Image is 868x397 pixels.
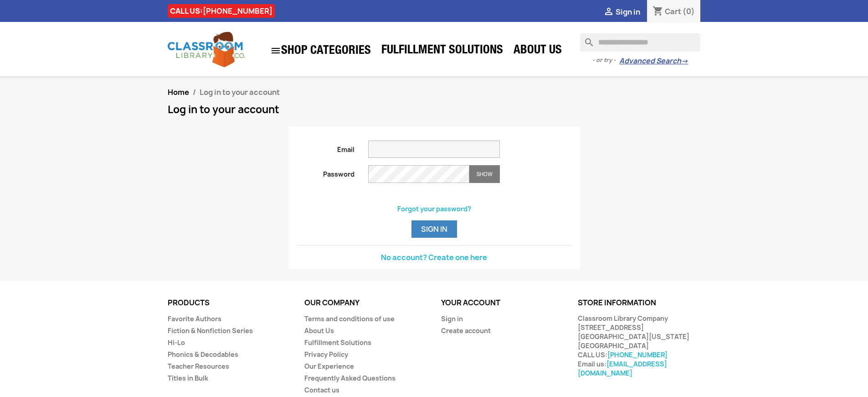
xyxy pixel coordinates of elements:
a: Fulfillment Solutions [304,338,371,347]
a: Contact us [304,386,339,394]
div: CALL US: [168,4,275,18]
div: Classroom Library Company [STREET_ADDRESS] [GEOGRAPHIC_DATA][US_STATE] [GEOGRAPHIC_DATA] CALL US:... [578,314,701,378]
label: Password [289,165,362,179]
a: No account? Create one here [381,252,487,262]
a: Hi-Lo [168,338,185,347]
a: Favorite Authors [168,314,221,323]
i: shopping_cart [652,6,663,17]
input: Password input [368,165,469,183]
img: Classroom Library Company [168,32,245,67]
a: Advanced Search→ [619,57,688,66]
input: Search [580,33,700,52]
a: Fulfillment Solutions [377,42,508,60]
span: Log in to your account [200,87,280,97]
a: Fiction & Nonfiction Series [168,326,253,335]
a: Our Experience [304,362,354,371]
a: Terms and conditions of use [304,314,395,323]
p: Our company [304,299,427,307]
a: Frequently Asked Questions [304,374,395,382]
label: Email [289,141,362,154]
button: Show [469,165,500,183]
a: [PHONE_NUMBER] [607,350,668,359]
a: Privacy Policy [304,350,348,359]
span: Sign in [616,7,640,17]
a: Create account [441,326,491,335]
span: (0) [683,6,695,16]
a: Teacher Resources [168,362,229,371]
a: Titles in Bulk [168,374,208,382]
i: search [580,33,591,44]
button: Sign in [411,220,457,238]
a:  Sign in [603,7,640,17]
a: About Us [509,42,566,60]
p: Products [168,299,291,307]
h1: Log in to your account [168,104,701,115]
a: Sign in [441,314,463,323]
a: [PHONE_NUMBER] [203,6,272,16]
a: [EMAIL_ADDRESS][DOMAIN_NAME] [578,360,667,377]
a: Your account [441,298,500,308]
span: Cart [665,6,681,16]
a: SHOP CATEGORIES [266,41,375,61]
i:  [270,45,281,56]
a: About Us [304,326,334,335]
a: Forgot your password? [397,204,471,213]
p: Store information [578,299,701,307]
a: Phonics & Decodables [168,350,238,359]
span: → [681,57,688,66]
i:  [603,7,614,18]
span: - or try - [592,56,619,65]
a: Home [168,87,189,97]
